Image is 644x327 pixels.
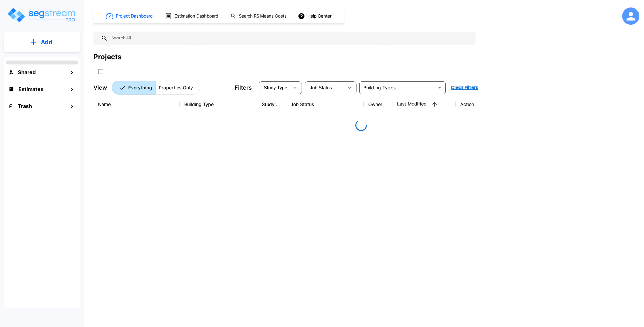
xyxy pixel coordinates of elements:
button: Clear Filters [448,82,481,93]
th: Action [456,94,493,115]
th: Job Status [286,94,364,115]
div: Projects [93,52,121,62]
p: View [93,83,107,92]
p: Everything [128,84,152,91]
span: Study Type [264,85,287,90]
h1: Shared [18,68,36,76]
p: Add [41,38,52,47]
h1: Trash [18,102,32,110]
th: Name [93,94,180,115]
div: Select [306,80,344,96]
img: Logo [7,7,77,23]
h1: Search RS Means Costs [239,13,287,20]
th: Last Modified [392,94,456,115]
button: Help Center [297,11,334,22]
button: Properties Only [155,81,200,95]
h1: Estimation Dashboard [175,13,218,20]
th: Owner [364,94,392,115]
button: Project Dashboard [103,10,156,22]
button: Add [4,34,80,51]
button: Everything [112,81,156,95]
th: Building Type [180,94,257,115]
button: Open [436,84,444,92]
h1: Project Dashboard [116,13,153,20]
div: Select [260,80,289,96]
button: SelectAll [95,66,106,77]
th: Study Type [257,94,286,115]
input: Search All [108,32,473,45]
p: Filters [235,83,252,92]
button: Search RS Means Costs [228,11,290,22]
button: Estimation Dashboard [163,10,221,22]
input: Building Types [361,84,434,92]
span: Job Status [310,85,332,90]
h1: Estimates [18,85,43,93]
p: Properties Only [159,84,193,91]
div: Platform [112,81,200,95]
